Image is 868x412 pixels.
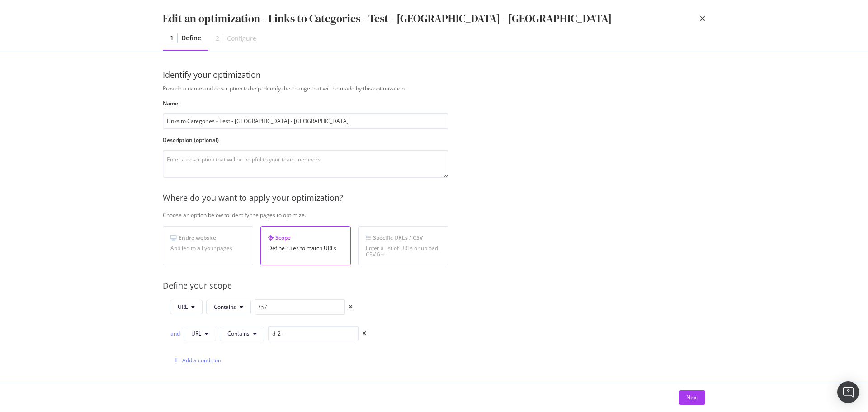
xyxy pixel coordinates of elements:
span: Contains [214,303,236,311]
div: Add a condition [182,356,221,364]
div: Choose an option below to identify the pages to optimize. [163,211,750,219]
div: Define [181,33,201,43]
button: Contains [220,327,264,341]
div: times [349,304,353,310]
label: Name [163,99,448,107]
input: Enter an optimization name to easily find it back [163,113,448,129]
span: URL [178,303,188,311]
div: Define rules to match URLs [268,245,343,251]
div: times [362,331,366,336]
div: Enter a list of URLs or upload CSV file [366,245,441,258]
div: 2 [216,34,219,43]
div: Open Intercom Messenger [837,381,859,403]
div: Identify your optimization [163,69,705,81]
div: Applied to all your pages [170,245,245,251]
button: Contains [206,300,251,314]
button: Next [679,390,705,405]
div: Configure [227,34,256,43]
div: Edit an optimization - Links to Categories - Test - [GEOGRAPHIC_DATA] - [GEOGRAPHIC_DATA] [163,11,612,26]
button: Add a condition [170,353,221,368]
div: Entire website [170,234,245,242]
button: URL [184,327,216,341]
div: 1 [170,33,174,43]
span: Contains [227,330,250,337]
div: Next [686,393,698,401]
div: times [700,11,705,26]
label: Description (optional) [163,136,448,144]
div: and [170,330,180,337]
div: Define your scope [163,280,750,292]
div: Scope [268,234,343,242]
button: URL [170,300,203,314]
div: Specific URLs / CSV [366,234,441,242]
div: Where do you want to apply your optimization? [163,192,750,204]
div: Provide a name and description to help identify the change that will be made by this optimization. [163,85,750,92]
span: URL [191,330,201,337]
